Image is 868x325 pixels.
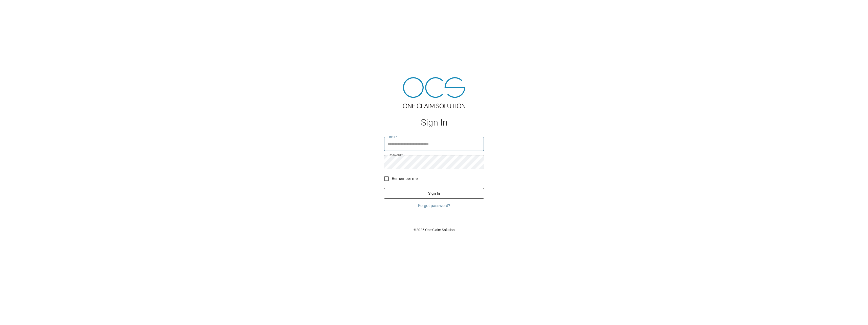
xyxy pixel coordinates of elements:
[387,153,403,157] label: Password
[384,188,484,199] button: Sign In
[384,117,484,128] h1: Sign In
[384,203,484,209] a: Forgot password?
[392,176,418,182] span: Remember me
[387,135,397,139] label: Email
[384,227,484,232] p: © 2025 One Claim Solution
[6,3,26,13] img: ocs-logo-white-transparent.png
[403,77,465,108] img: ocs-logo-tra.png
